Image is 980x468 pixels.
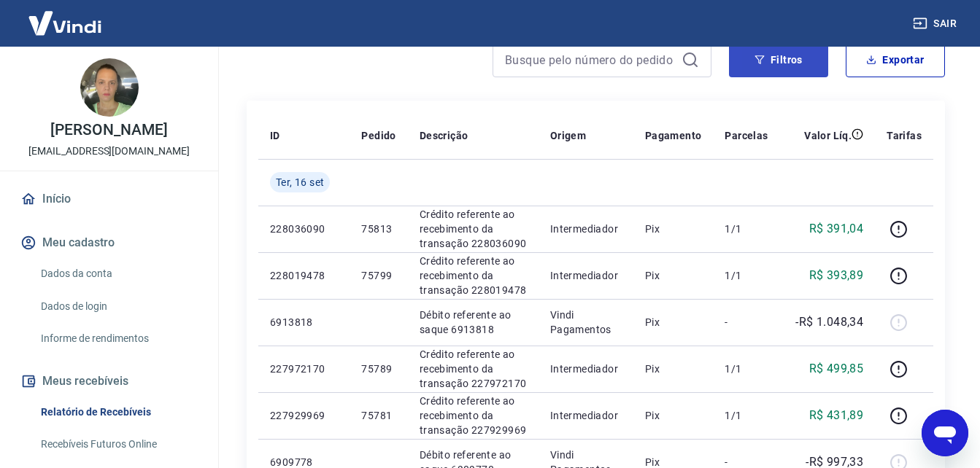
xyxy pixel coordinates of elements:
p: 1/1 [725,268,768,283]
a: Relatório de Recebíveis [35,397,201,427]
p: 75781 [361,408,396,423]
p: Crédito referente ao recebimento da transação 227972170 [420,347,527,391]
p: [EMAIL_ADDRESS][DOMAIN_NAME] [28,144,190,159]
p: 1/1 [725,222,768,236]
a: Recebíveis Futuros Online [35,429,201,459]
a: Dados da conta [35,259,201,289]
button: Meus recebíveis [18,365,201,397]
p: R$ 431,89 [809,407,864,424]
button: Meu cadastro [18,227,201,259]
p: Intermediador [550,268,622,283]
a: Início [18,183,201,215]
p: Pix [645,268,702,283]
p: R$ 391,04 [809,220,864,238]
img: 15d61fe2-2cf3-463f-abb3-188f2b0ad94a.jpeg [80,58,139,117]
p: 228019478 [270,268,338,283]
p: Valor Líq. [804,128,852,143]
p: [PERSON_NAME] [50,122,167,138]
p: 228036090 [270,222,338,236]
input: Busque pelo número do pedido [505,49,676,71]
p: Pix [645,408,702,423]
button: Sair [910,10,962,37]
p: 75789 [361,362,396,376]
p: Intermediador [550,362,622,376]
a: Informe de rendimentos [35,324,201,354]
p: - [725,315,768,329]
p: Pagamento [645,128,702,143]
p: Vindi Pagamentos [550,308,622,337]
p: 227972170 [270,362,338,376]
p: Pedido [361,128,396,143]
img: Vindi [18,1,112,45]
p: 1/1 [725,362,768,376]
span: Ter, 16 set [276,175,324,190]
p: Pix [645,222,702,236]
p: Pix [645,362,702,376]
p: Tarifas [887,128,922,143]
button: Exportar [846,42,945,77]
p: Descrição [420,128,468,143]
iframe: Botão para abrir a janela de mensagens [922,410,968,456]
p: Crédito referente ao recebimento da transação 227929969 [420,394,527,437]
p: 6913818 [270,315,338,329]
p: -R$ 1.048,34 [795,313,863,331]
p: Pix [645,315,702,329]
p: R$ 499,85 [809,360,864,378]
p: Intermediador [550,222,622,236]
p: R$ 393,89 [809,267,864,284]
p: Débito referente ao saque 6913818 [420,308,527,337]
p: 75813 [361,222,396,236]
p: ID [270,128,280,143]
button: Filtros [729,42,828,77]
p: Origem [550,128,586,143]
p: 75799 [361,268,396,283]
p: 227929969 [270,408,338,423]
p: Crédito referente ao recebimento da transação 228036090 [420,207,527,251]
p: Parcelas [725,128,768,143]
p: 1/1 [725,408,768,423]
p: Crédito referente ao recebimento da transação 228019478 [420,254,527,297]
p: Intermediador [550,408,622,423]
a: Dados de login [35,292,201,321]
